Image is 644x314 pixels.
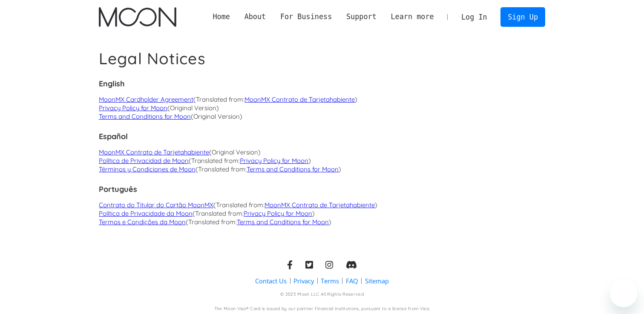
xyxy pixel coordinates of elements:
[206,11,237,22] a: Home
[244,95,355,103] a: MoonMX Contrato de Tarjetahabiente
[99,209,193,217] a: Política de Privacidade da Moon
[610,280,637,307] iframe: Button to launch messaging window
[280,291,364,298] div: © 2025 Moon LLC All Rights Reserved
[186,218,331,226] div: (Translated from: )
[247,165,339,173] a: Terms and Conditions for Moon
[365,277,389,285] a: Sitemap
[99,201,213,209] a: Contrato do Titular do Cartão MoonMX
[213,201,377,209] div: (Translated from: )
[237,218,329,226] a: Terms and Conditions for Moon
[244,209,312,217] a: Privacy Policy for Moon
[99,218,186,226] a: Termos e Condições da Moon
[214,306,430,312] div: The Moon Visa® Card is issued by our partner Financial Institutions, pursuant to a license from V...
[99,165,195,173] a: Términos y Condiciones de Moon
[255,277,287,285] a: Contact Us
[99,131,545,142] h4: Español
[244,11,266,22] div: About
[240,157,308,165] a: Privacy Policy for Moon
[99,7,176,27] a: home
[237,11,273,22] div: About
[99,148,209,156] a: MoonMX Contrato de Tarjetahabiente
[193,209,315,218] div: (Translated from: )
[280,11,332,22] div: For Business
[167,104,219,112] div: (Original Version)
[99,157,189,165] a: Política de Privacidad de Moon
[99,7,176,27] img: Moon Logo
[454,8,494,26] a: Log In
[99,79,545,89] h4: English
[346,11,377,22] div: Support
[346,277,358,285] a: FAQ
[193,95,357,104] div: (Translated from: )
[500,7,545,26] a: Sign Up
[195,165,341,174] div: (Translated from: )
[209,148,261,157] div: (Original Version)
[339,11,383,22] div: Support
[99,95,193,103] a: MoonMX Cardholder Agreement
[99,112,191,120] a: Terms and Conditions for Moon
[273,11,339,22] div: For Business
[321,277,339,285] a: Terms
[99,104,167,112] a: Privacy Policy for Moon
[99,49,545,68] h1: Legal Notices
[384,11,441,22] div: Learn more
[391,11,434,22] div: Learn more
[99,184,545,194] h4: Português
[189,157,311,165] div: (Translated from: )
[264,201,375,209] a: MoonMX Contrato de Tarjetahabiente
[191,112,242,121] div: (Original Version)
[293,277,314,285] a: Privacy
